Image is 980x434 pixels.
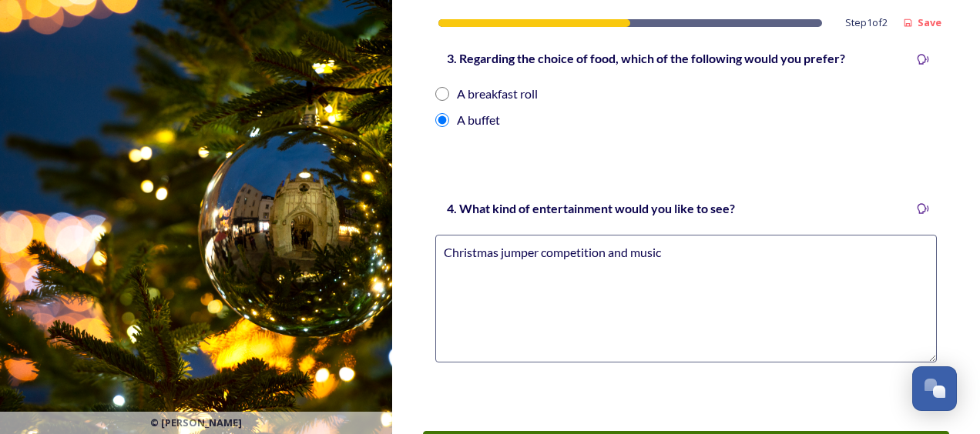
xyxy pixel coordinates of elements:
[845,15,888,30] span: Step 1 of 2
[457,85,538,103] div: A breakfast roll
[457,111,500,129] div: A buffet
[150,416,242,430] span: © [PERSON_NAME]
[918,15,941,29] strong: Save
[912,366,957,411] button: Open Chat
[447,201,735,215] strong: 4. What kind of entertainment would you like to see?
[447,51,845,65] strong: 3. Regarding the choice of food, which of the following would you prefer?
[435,235,937,362] textarea: Christmas jumper competition and music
